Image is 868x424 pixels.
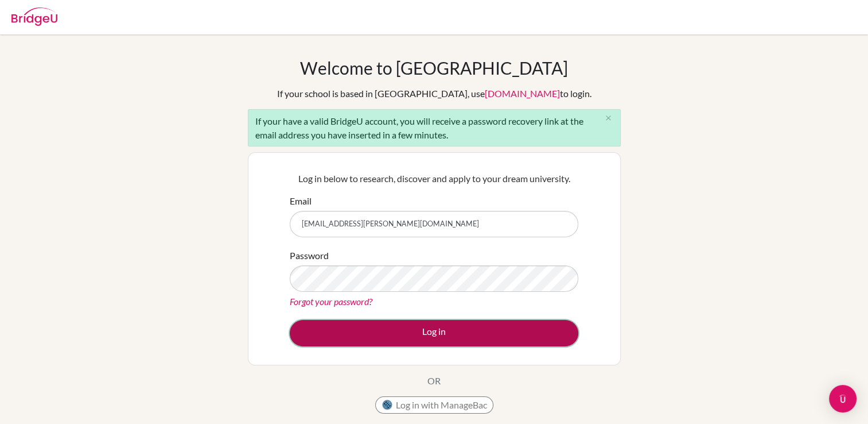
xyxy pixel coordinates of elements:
[829,385,857,413] div: Open Intercom Messenger
[290,320,578,346] button: Log in
[290,194,312,208] label: Email
[300,57,568,78] h1: Welcome to [GEOGRAPHIC_DATA]
[485,88,560,99] a: [DOMAIN_NAME]
[290,296,372,307] a: Forgot your password?
[290,249,329,263] label: Password
[427,374,441,388] p: OR
[597,110,620,127] button: Close
[277,87,591,101] div: If your school is based in [GEOGRAPHIC_DATA], use to login.
[375,396,493,414] button: Log in with ManageBac
[248,109,621,147] div: If your have a valid BridgeU account, you will receive a password recovery link at the email addr...
[604,114,613,122] i: close
[11,7,57,26] img: Bridge-U
[290,172,578,186] p: Log in below to research, discover and apply to your dream university.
